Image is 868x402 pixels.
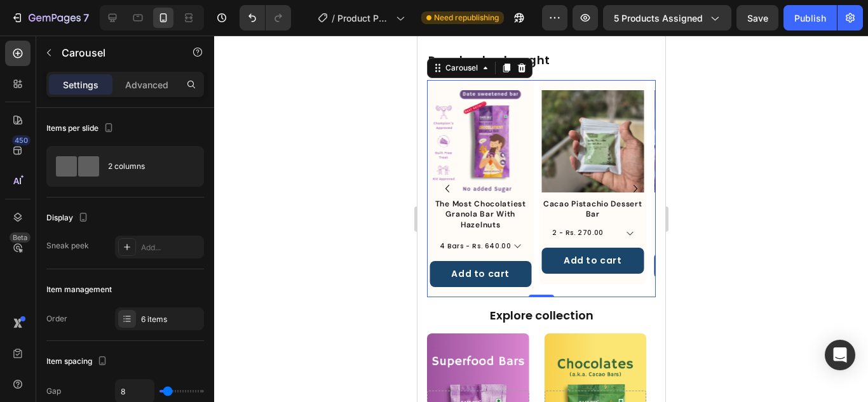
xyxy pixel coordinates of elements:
div: Order [46,313,67,325]
span: / [332,11,335,25]
div: Publish [794,11,826,25]
span: Product Page - [DATE] 08:25:56 [337,11,391,25]
h2: Explore collection [10,271,238,288]
span: Save [747,13,768,23]
div: Sneak peek [46,240,89,251]
a: The Most Chocolatiest Granola Ever [236,55,339,157]
button: 5 products assigned [603,5,731,30]
p: Settings [63,78,98,91]
iframe: Design area [417,36,665,402]
div: 450 [12,135,31,145]
div: Item spacing [46,353,110,370]
div: Undo/Redo [240,5,291,30]
button: Add to cart [236,217,339,243]
h1: The Most Chocolatiest Granola Ever [236,167,339,191]
div: Open Intercom Messenger [825,340,855,370]
button: 7 [5,5,95,30]
div: Gap [46,385,61,397]
div: Display [46,210,91,227]
span: Need republishing [434,12,499,23]
p: Carousel [62,45,170,60]
span: 5 products assigned [614,11,703,25]
button: Publish [783,5,837,30]
p: Advanced [125,78,168,91]
div: Carousel [25,27,63,38]
div: 2 columns [108,152,186,181]
div: Beta [10,232,31,243]
div: Add... [141,242,201,253]
button: Save [736,5,778,30]
button: Carousel Next Arrow [208,143,228,163]
div: Items per slide [46,120,116,137]
p: 7 [83,10,89,25]
div: Item management [46,284,112,295]
div: 6 items [141,314,201,325]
